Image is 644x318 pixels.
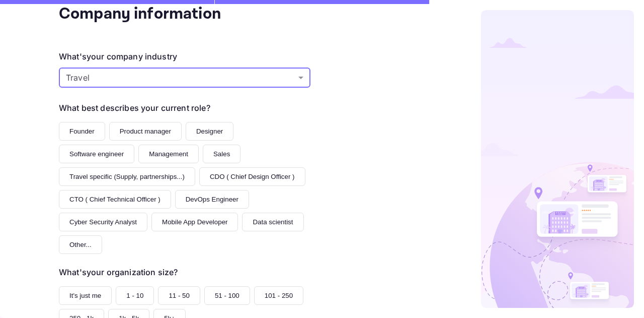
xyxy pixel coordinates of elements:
[151,213,238,231] button: Mobile App Developer
[175,190,249,209] button: DevOps Engineer
[186,122,233,141] button: Designer
[59,68,310,88] div: Without label
[204,286,250,305] button: 51 - 100
[116,286,154,305] button: 1 - 10
[59,102,210,114] div: What best describes your current role?
[59,145,134,163] button: Software engineer
[203,145,240,163] button: Sales
[59,122,105,141] button: Founder
[59,286,112,305] button: It's just me
[109,122,182,141] button: Product manager
[138,145,199,163] button: Management
[254,286,303,305] button: 101 - 250
[59,213,147,231] button: Cyber Security Analyst
[59,190,171,209] button: CTO ( Chief Technical Officer )
[242,213,303,231] button: Data scientist
[158,286,200,305] button: 11 - 50
[59,2,260,26] div: Company information
[59,235,102,254] button: Other...
[59,167,195,186] button: Travel specific (Supply, partnerships...)
[199,167,305,186] button: CDO ( Chief Design Officer )
[59,266,178,278] div: What's your organization size?
[59,50,177,62] div: What's your company industry
[481,10,634,308] img: logo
